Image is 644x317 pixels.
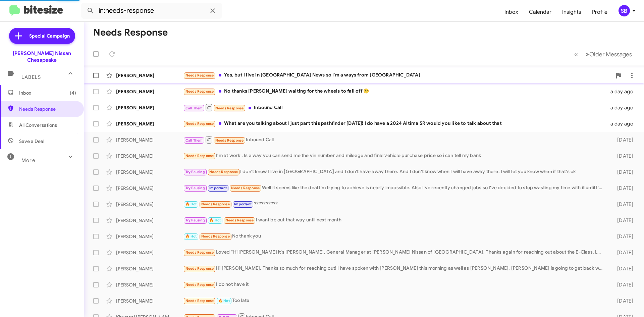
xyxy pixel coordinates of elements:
[185,282,214,287] span: Needs Response
[606,249,639,256] div: [DATE]
[116,265,183,272] div: [PERSON_NAME]
[606,169,639,175] div: [DATE]
[183,249,606,256] div: Loved “Hi [PERSON_NAME] it's [PERSON_NAME], General Manager at [PERSON_NAME] Nissan of [GEOGRAPHI...
[183,103,606,112] div: Inbound Call
[574,50,578,58] span: «
[116,137,183,143] div: [PERSON_NAME]
[183,136,606,144] div: Inbound Call
[185,89,214,94] span: Needs Response
[185,266,214,271] span: Needs Response
[183,265,606,272] div: Hi [PERSON_NAME]. Thanks so much for reaching out! I have spoken with [PERSON_NAME] this morning ...
[185,73,214,77] span: Needs Response
[19,106,76,112] span: Needs Response
[70,90,76,96] span: (4)
[215,106,244,110] span: Needs Response
[183,71,612,79] div: Yes, but I live in [GEOGRAPHIC_DATA] News so I'm a ways from [GEOGRAPHIC_DATA]
[116,120,183,127] div: [PERSON_NAME]
[606,88,639,95] div: a day ago
[116,72,183,79] div: [PERSON_NAME]
[183,184,606,192] div: Well it seems like the deal I'm trying to achieve is nearly impossible. Also I've recently change...
[215,138,244,143] span: Needs Response
[234,202,252,206] span: Important
[557,2,587,22] a: Insights
[606,298,639,304] div: [DATE]
[589,51,632,58] span: Older Messages
[586,50,589,58] span: »
[116,249,183,256] div: [PERSON_NAME]
[587,2,613,22] a: Profile
[185,186,205,190] span: Try Pausing
[231,186,260,190] span: Needs Response
[606,104,639,111] div: a day ago
[606,185,639,192] div: [DATE]
[29,33,70,39] span: Special Campaign
[183,281,606,288] div: I do not have it
[606,233,639,240] div: [DATE]
[606,217,639,224] div: [DATE]
[183,168,606,176] div: I don't know I live in [GEOGRAPHIC_DATA] and I don't have away there. And I don't know when I wil...
[606,201,639,208] div: [DATE]
[606,137,639,143] div: [DATE]
[524,2,557,22] a: Calendar
[116,104,183,111] div: [PERSON_NAME]
[19,90,76,96] span: Inbox
[185,121,214,126] span: Needs Response
[116,88,183,95] div: [PERSON_NAME]
[185,202,197,206] span: 🔥 Hot
[21,157,35,163] span: More
[116,281,183,288] div: [PERSON_NAME]
[225,218,254,222] span: Needs Response
[9,28,75,44] a: Special Campaign
[209,170,238,174] span: Needs Response
[183,297,606,305] div: Too late
[81,3,222,19] input: Search
[185,170,205,174] span: Try Pausing
[606,281,639,288] div: [DATE]
[185,234,197,239] span: 🔥 Hot
[183,232,606,240] div: No thank you
[209,186,227,190] span: Important
[619,5,630,16] div: SB
[19,138,44,145] span: Save a Deal
[183,120,606,127] div: What are you talking about I just part this pathfinder [DATE]! I do have a 2024 Altima SR would y...
[218,299,230,303] span: 🔥 Hot
[19,122,57,128] span: All Conversations
[201,234,230,239] span: Needs Response
[93,27,168,38] h1: Needs Response
[183,200,606,208] div: ??????????
[606,265,639,272] div: [DATE]
[613,5,637,16] button: SB
[185,154,214,158] span: Needs Response
[116,185,183,192] div: [PERSON_NAME]
[209,218,221,222] span: 🔥 Hot
[185,218,205,222] span: Try Pausing
[185,299,214,303] span: Needs Response
[116,217,183,224] div: [PERSON_NAME]
[116,201,183,208] div: [PERSON_NAME]
[183,216,606,224] div: I want be out that way until next month
[582,47,636,61] button: Next
[499,2,524,22] a: Inbox
[183,152,606,160] div: I'm at work . Is a way you can send me the vin number and mileage and final vehicle purchase pric...
[185,138,203,143] span: Call Them
[606,153,639,159] div: [DATE]
[116,233,183,240] div: [PERSON_NAME]
[116,169,183,175] div: [PERSON_NAME]
[116,153,183,159] div: [PERSON_NAME]
[201,202,230,206] span: Needs Response
[570,47,582,61] button: Previous
[185,106,203,110] span: Call Them
[606,120,639,127] div: a day ago
[183,88,606,95] div: No thanks [PERSON_NAME] waiting for the wheels to fall off 😉
[571,47,636,61] nav: Page navigation example
[21,74,41,80] span: Labels
[116,298,183,304] div: [PERSON_NAME]
[185,250,214,255] span: Needs Response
